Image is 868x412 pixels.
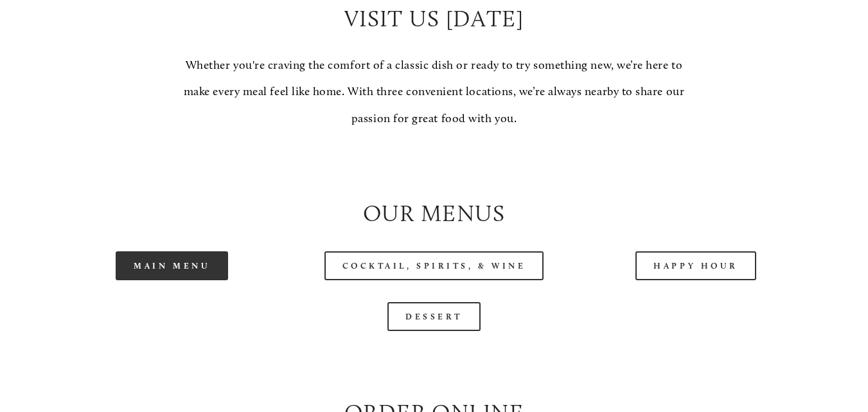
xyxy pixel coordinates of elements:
a: Happy Hour [635,251,756,280]
a: Dessert [387,302,481,331]
a: Cocktail, Spirits, & Wine [324,251,544,280]
p: Whether you're craving the comfort of a classic dish or ready to try something new, we’re here to... [183,52,685,132]
h2: Our Menus [52,197,816,229]
a: Main Menu [116,251,228,280]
